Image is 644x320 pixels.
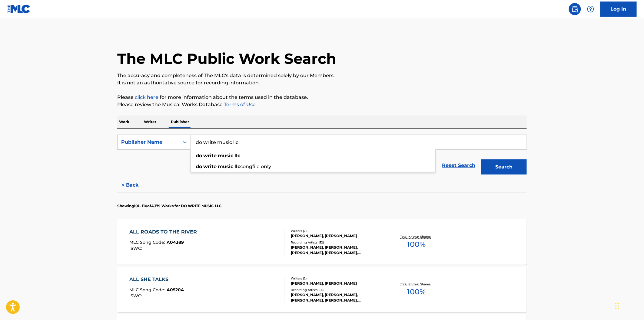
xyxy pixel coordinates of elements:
div: Help [585,3,597,15]
p: Writer [142,116,158,128]
div: Writers ( 2 ) [291,276,382,281]
p: Total Known Shares: [400,234,433,239]
h1: The MLC Public Work Search [117,50,336,68]
p: Showing 101 - 110 of 4,179 Works for DO WRITE MUSIC LLC [117,203,222,209]
img: MLC Logo [7,5,31,13]
strong: llc [234,153,240,158]
div: [PERSON_NAME], [PERSON_NAME], [PERSON_NAME], [PERSON_NAME], [PERSON_NAME] [291,245,382,256]
img: search [571,5,579,13]
p: Please for more information about the terms used in the database. [117,94,527,101]
button: Search [481,159,527,175]
a: Terms of Use [223,102,256,107]
span: A04389 [167,240,184,245]
div: [PERSON_NAME], [PERSON_NAME] [291,281,382,286]
div: Drag [616,297,619,315]
div: ALL SHE TALKS [130,276,184,283]
span: ISWC : [130,246,144,251]
button: < Back [117,178,154,193]
strong: music [218,153,233,158]
strong: llc [234,164,240,169]
div: Recording Artists ( 14 ) [291,288,382,292]
a: ALL SHE TALKSMLC Song Code:A05204ISWC:Writers (2)[PERSON_NAME], [PERSON_NAME]Recording Artists (1... [117,267,527,312]
p: Publisher [169,116,191,128]
iframe: Chat Widget [614,291,644,320]
div: Publisher Name [121,139,176,146]
span: 100 % [407,286,426,297]
p: Total Known Shares: [400,282,433,286]
strong: write [203,153,217,158]
span: MLC Song Code : [130,240,167,245]
img: help [587,5,594,13]
div: Recording Artists ( 52 ) [291,240,382,245]
strong: write [203,164,217,169]
span: A05204 [167,287,184,292]
p: Please review the Musical Works Database [117,101,527,108]
p: It is not an authoritative source for recording information. [117,79,527,87]
span: MLC Song Code : [130,287,167,292]
strong: do [196,153,202,158]
strong: do [196,164,202,169]
a: click here [135,94,158,100]
span: songfile only [240,164,271,169]
a: Public Search [569,3,581,15]
span: 100 % [407,239,426,250]
span: ISWC : [130,293,144,299]
a: ALL ROADS TO THE RIVERMLC Song Code:A04389ISWC:Writers (2)[PERSON_NAME], [PERSON_NAME]Recording A... [117,219,527,265]
div: ALL ROADS TO THE RIVER [130,228,200,236]
div: Writers ( 2 ) [291,229,382,233]
p: Work [117,116,131,128]
strong: music [218,164,233,169]
form: Search Form [117,135,527,178]
a: Log In [600,2,637,17]
p: The accuracy and completeness of The MLC's data is determined solely by our Members. [117,72,527,79]
div: [PERSON_NAME], [PERSON_NAME] [291,233,382,239]
a: Reset Search [439,159,478,172]
div: [PERSON_NAME], [PERSON_NAME], [PERSON_NAME], [PERSON_NAME], [PERSON_NAME] [291,292,382,303]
